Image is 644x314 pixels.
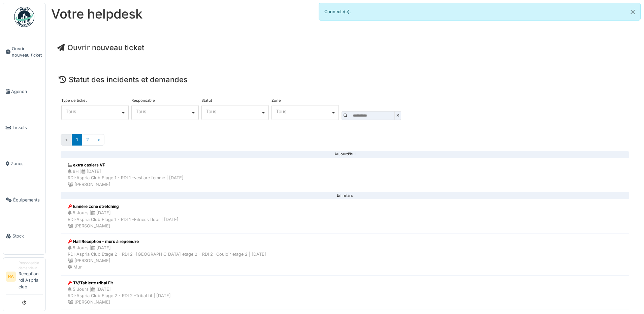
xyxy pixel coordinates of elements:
div: Aujourd'hui [66,154,624,155]
h4: Statut des incidents et demandes [59,75,631,84]
label: Zone [271,99,281,102]
div: En retard [66,195,624,196]
div: Tous [206,109,261,113]
a: Zones [3,146,45,182]
div: 5 Jours | [DATE] RDI-Aspria Club Etage 2 - RDI 2 -Tribal fit | [DATE] [PERSON_NAME] [68,286,171,306]
span: Équipements [13,197,43,203]
button: Close [625,3,640,21]
label: Responsable [131,99,155,102]
a: RA Responsable demandeurReception rdi Aspria club [6,260,43,294]
label: Type de ticket [61,99,87,102]
div: Hall Reception - murs à repeindre [68,239,266,245]
div: TV/Tablette tribal Fit [68,280,171,286]
span: Zones [11,160,43,167]
div: 8H | [DATE] RDI-Aspria Club Etage 1 - RDI 1 -vestiare femme | [DATE] [PERSON_NAME] [68,168,184,188]
span: Stock [12,233,43,239]
a: lumière zone stretching 5 Jours |[DATE]RDI-Aspria Club Etage 1 - RDI 1 -Fitness floor | [DATE] [P... [61,199,629,234]
a: Ouvrir nouveau ticket [3,31,45,73]
span: Ouvrir nouveau ticket [12,45,43,58]
div: extra casiers VF [68,162,184,168]
div: lumière zone stretching [68,203,179,210]
div: 5 Jours | [DATE] RDI-Aspria Club Etage 1 - RDI 1 -Fitness floor | [DATE] [PERSON_NAME] [68,210,179,229]
a: Stock [3,218,45,254]
a: Équipements [3,182,45,218]
a: Agenda [3,73,45,109]
a: 2 [82,134,93,145]
li: RA [6,272,16,282]
a: extra casiers VF 8H |[DATE]RDI-Aspria Club Etage 1 - RDI 1 -vestiare femme | [DATE] [PERSON_NAME] [61,157,629,192]
a: TV/Tablette tribal Fit 5 Jours |[DATE]RDI-Aspria Club Etage 2 - RDI 2 -Tribal fit | [DATE] [PERSO... [61,275,629,310]
div: Responsable demandeur [19,260,43,271]
a: Tickets [3,109,45,146]
div: Tous [66,109,121,113]
a: Ouvrir nouveau ticket [57,43,144,52]
div: Mur [68,264,266,270]
li: Reception rdi Aspria club [19,260,43,293]
div: Tous [276,109,331,113]
a: Suivant [93,134,104,145]
a: 1 [72,134,82,145]
img: Badge_color-CXgf-gQk.svg [14,7,34,27]
span: Tickets [12,124,43,131]
div: Tous [136,109,191,113]
div: Connecté(e). [319,3,641,21]
label: Statut [201,99,212,102]
nav: Pages [61,134,629,151]
a: Hall Reception - murs à repeindre 5 Jours |[DATE]RDI-Aspria Club Etage 2 - RDI 2 -[GEOGRAPHIC_DAT... [61,234,629,275]
span: Agenda [11,88,43,95]
div: 5 Jours | [DATE] RDI-Aspria Club Etage 2 - RDI 2 -[GEOGRAPHIC_DATA] etage 2 - RDI 2 -Couloir etag... [68,245,266,264]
